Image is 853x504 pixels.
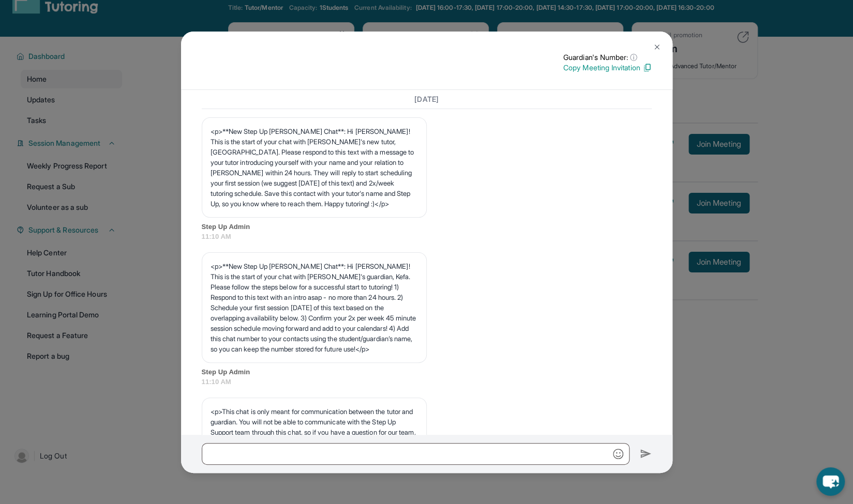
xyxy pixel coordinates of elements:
p: Copy Meeting Invitation [563,63,652,73]
span: 11:10 AM [202,232,652,242]
p: Guardian's Number: [563,52,652,63]
span: ⓘ [630,52,637,63]
img: Close Icon [653,43,661,51]
button: chat-button [816,467,845,496]
h3: [DATE] [202,94,652,104]
span: Step Up Admin [202,222,652,232]
img: Send icon [640,448,652,460]
img: Emoji [613,449,623,459]
span: 11:10 AM [202,377,652,387]
span: Step Up Admin [202,367,652,377]
p: <p>**New Step Up [PERSON_NAME] Chat**: Hi [PERSON_NAME]! This is the start of your chat with [PER... [211,126,418,209]
p: <p>**New Step Up [PERSON_NAME] Chat**: Hi [PERSON_NAME]! This is the start of your chat with [PER... [211,261,418,354]
img: Copy Icon [642,63,652,72]
p: <p>This chat is only meant for communication between the tutor and guardian. You will not be able... [211,406,418,448]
